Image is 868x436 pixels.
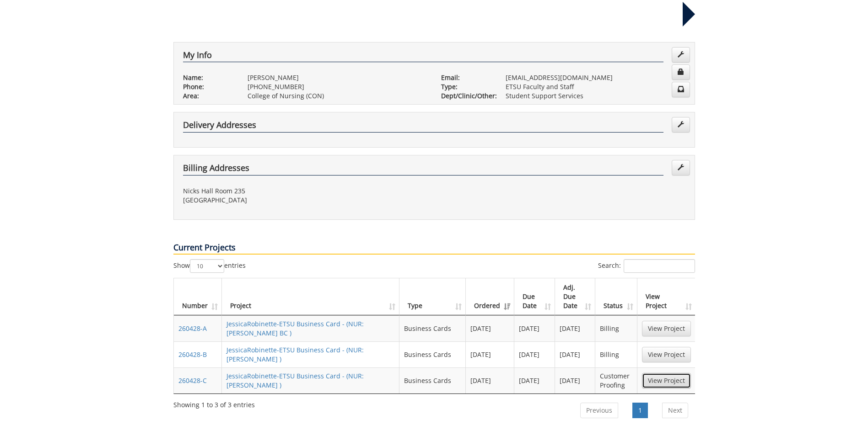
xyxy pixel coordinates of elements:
p: Student Support Services [506,91,685,101]
p: Nicks Hall Room 235 [183,186,427,196]
p: [GEOGRAPHIC_DATA] [183,196,427,205]
p: Dept/Clinic/Other: [441,91,492,101]
a: 1 [632,403,648,418]
p: Name: [183,73,234,82]
a: Edit Info [672,47,690,63]
th: Type: activate to sort column ascending [399,278,466,315]
h4: Billing Addresses [183,164,663,175]
p: Type: [441,82,492,91]
td: Business Cards [399,341,466,367]
p: [PERSON_NAME] [248,73,427,82]
input: Search: [624,259,695,273]
a: Next [662,403,688,418]
a: Change Communication Preferences [672,82,690,97]
td: [DATE] [514,315,555,341]
a: Edit Addresses [672,160,690,175]
th: Number: activate to sort column ascending [174,278,222,315]
td: [DATE] [466,341,514,367]
a: JessicaRobinette-ETSU Business Card - (NUR: [PERSON_NAME] ) [226,346,364,363]
a: 260428-C [178,376,207,385]
a: Previous [580,403,618,418]
p: Area: [183,91,234,101]
td: [DATE] [514,341,555,367]
td: [DATE] [555,315,596,341]
th: View Project: activate to sort column ascending [637,278,695,315]
p: Phone: [183,82,234,91]
p: ETSU Faculty and Staff [506,82,685,91]
th: Due Date: activate to sort column ascending [514,278,555,315]
p: [PHONE_NUMBER] [248,82,427,91]
p: [EMAIL_ADDRESS][DOMAIN_NAME] [506,73,685,82]
h4: Delivery Addresses [183,121,663,133]
th: Ordered: activate to sort column ascending [466,278,514,315]
p: College of Nursing (CON) [248,91,427,101]
td: [DATE] [466,367,514,393]
td: [DATE] [555,341,596,367]
a: View Project [642,347,691,362]
td: Business Cards [399,367,466,393]
div: Showing 1 to 3 of 3 entries [173,397,255,409]
td: [DATE] [514,367,555,393]
a: 260428-A [178,324,207,333]
th: Project: activate to sort column ascending [222,278,400,315]
td: Customer Proofing [595,367,637,393]
label: Show entries [173,259,246,273]
a: View Project [642,321,691,336]
h4: My Info [183,51,663,63]
a: Edit Addresses [672,117,690,133]
a: View Project [642,373,691,388]
td: Business Cards [399,315,466,341]
a: Change Password [672,64,690,80]
a: JessicaRobinette-ETSU Business Card - (NUR: [PERSON_NAME] BC ) [226,319,364,337]
td: Billing [595,341,637,367]
label: Search: [598,259,695,273]
select: Showentries [190,259,224,273]
td: [DATE] [555,367,596,393]
td: [DATE] [466,315,514,341]
a: JessicaRobinette-ETSU Business Card - (NUR: [PERSON_NAME] ) [226,372,364,389]
th: Status: activate to sort column ascending [595,278,637,315]
th: Adj. Due Date: activate to sort column ascending [555,278,596,315]
a: 260428-B [178,350,207,359]
td: Billing [595,315,637,341]
p: Current Projects [173,242,695,255]
p: Email: [441,73,492,82]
